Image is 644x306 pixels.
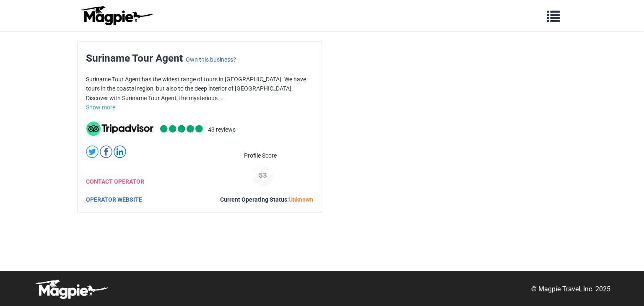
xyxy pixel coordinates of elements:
p: © Magpie Travel, Inc. 2025 [531,284,610,295]
img: logo-ab69f6fb50320c5b225c76a69d11143b.png [79,5,154,26]
img: logo-white-d94fa1abed81b67a048b3d0f0ab5b955.png [34,279,109,299]
p: Suriname Tour Agent has the widest range of tours in [GEOGRAPHIC_DATA]. We have tours in the coas... [86,75,313,103]
a: Own this business? [186,56,236,63]
div: 53 [249,170,277,181]
div: Current Operating Status: [220,195,313,204]
img: tripadvisor_background-ebb97188f8c6c657a79ad20e0caa6051.svg [86,122,153,136]
span: Profile Score [244,151,277,160]
img: linkedin-round-01-4bc9326eb20f8e88ec4be7e8773b84b7.svg [114,145,126,158]
span: Unknown [289,196,313,203]
a: Show more [86,104,115,111]
img: twitter-round-01-cd1e625a8cae957d25deef6d92bf4839.svg [86,145,99,158]
span: Suriname Tour Agent [86,52,183,64]
a: OPERATOR WEBSITE [86,196,142,203]
img: facebook-round-01-50ddc191f871d4ecdbe8252d2011563a.svg [100,145,112,158]
li: 43 reviews [208,125,236,136]
a: CONTACT OPERATOR [86,178,144,185]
